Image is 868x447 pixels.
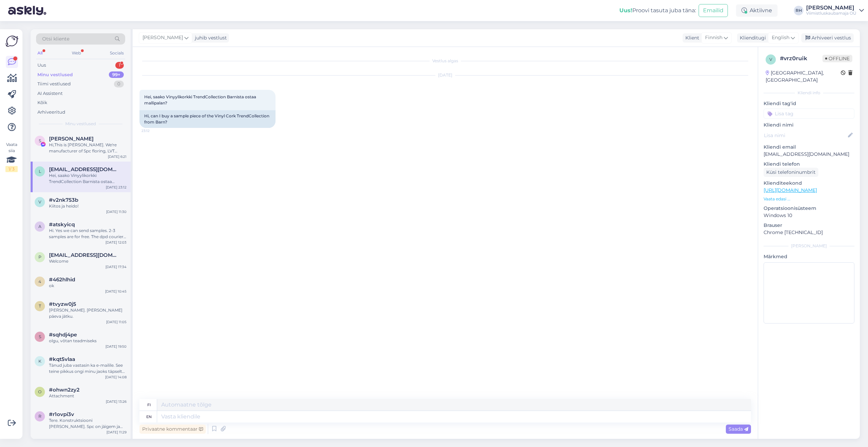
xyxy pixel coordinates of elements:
[49,393,127,399] div: Attachment
[764,229,854,236] p: Chrome [TECHNICAL_ID]
[108,49,125,57] div: Socials
[49,283,127,289] div: ok
[764,161,854,168] p: Kliendi telefon
[764,132,847,139] input: Lisa nimi
[37,90,63,97] div: AI Assistent
[764,212,854,219] p: Windows 10
[106,185,127,190] div: [DATE] 23:12
[764,90,854,96] div: Kliendi info
[139,58,751,64] div: Vestlus algas
[794,6,803,15] div: RH
[49,136,94,142] span: Sophia Meng
[5,142,18,172] div: Vaata siia
[38,414,41,419] span: r
[764,151,854,158] p: [EMAIL_ADDRESS][DOMAIN_NAME]
[49,332,77,338] span: #sqhdj4pe
[38,199,41,204] span: v
[49,417,127,430] div: Tere. Konstruktsiooni [PERSON_NAME]. Spc on jäigem ja stabiilsem.
[764,243,854,249] div: [PERSON_NAME]
[766,69,841,84] div: [GEOGRAPHIC_DATA], [GEOGRAPHIC_DATA]
[38,389,41,394] span: o
[70,49,82,57] div: Web
[37,109,65,116] div: Arhiveeritud
[822,55,852,62] span: Offline
[141,128,167,133] span: 23:12
[806,5,864,16] a: [PERSON_NAME]Viimistluskaubamaja OÜ
[737,34,766,42] div: Klienditugi
[49,301,76,307] span: #tvyzw0j5
[49,172,127,185] div: Hei, saako Vinyylikorkki TrendCollection Barnista ostaa mallipalan?
[192,34,227,42] div: juhib vestlust
[49,252,120,258] span: phynnine@gmail.com
[49,197,78,203] span: #v2nk753b
[49,362,127,375] div: Tänud juba vastasin ka e-mailile. See teine pikkus ongi minu jaoks täpselt see, mida ma vajan.Teh...
[106,209,127,214] div: [DATE] 11:30
[106,430,127,435] div: [DATE] 11:29
[764,121,854,129] p: Kliendi nimi
[109,71,124,78] div: 99+
[39,169,41,174] span: l
[49,307,127,319] div: [PERSON_NAME]. [PERSON_NAME] päeva jätku.
[37,62,46,69] div: Uus
[105,240,127,245] div: [DATE] 12:03
[39,334,41,339] span: s
[764,187,817,193] a: [URL][DOMAIN_NAME]
[37,81,71,87] div: Tiimi vestlused
[144,94,257,105] span: Hei, saako Vinyylikorkki TrendCollection Barnista ostaa mallipalan?
[105,289,127,294] div: [DATE] 10:45
[139,110,276,128] div: Hi, can I buy a sample piece of the Vinyl Cork TrendCollection from Barn?
[38,254,41,260] span: p
[764,222,854,229] p: Brauser
[699,4,728,17] button: Emailid
[37,71,73,78] div: Minu vestlused
[764,100,854,107] p: Kliendi tag'id
[146,411,152,423] div: en
[806,5,856,11] div: [PERSON_NAME]
[764,144,854,151] p: Kliendi email
[683,34,699,42] div: Klient
[736,4,778,17] div: Aktiivne
[801,33,854,43] div: Arhiveeri vestlus
[147,399,151,411] div: fi
[764,196,854,202] p: Vaata edasi ...
[65,121,96,127] span: Minu vestlused
[49,166,120,172] span: laurajane3@hotmail.com
[764,205,854,212] p: Operatsioonisüsteem
[39,303,41,309] span: t
[49,258,127,264] div: Welcome
[143,34,183,42] span: [PERSON_NAME]
[139,72,751,78] div: [DATE]
[139,425,206,434] div: Privaatne kommentaar
[772,34,789,42] span: English
[49,338,127,344] div: olgu, võtan teadmiseks
[108,154,127,159] div: [DATE] 6:21
[5,166,18,172] div: 1 / 3
[619,6,696,15] div: Proovi tasuta juba täna:
[769,57,772,62] span: v
[49,411,74,417] span: #r1ovpi3v
[105,264,127,269] div: [DATE] 17:34
[38,359,41,364] span: k
[42,35,69,43] span: Otsi kliente
[780,54,822,63] div: # vrz0ruik
[49,387,80,393] span: #ohwn2zy2
[729,426,748,432] span: Saada
[105,375,127,380] div: [DATE] 14:08
[764,253,854,260] p: Märkmed
[115,62,124,69] div: 1
[49,142,127,154] div: Hi,This is [PERSON_NAME]. We're manufacturer of Spc floring, LVT flooring and Wpc wall panel from...
[49,228,127,240] div: Hi. Yes we can send samples. 2-3 samples are for free. The dpd courier cost to [GEOGRAPHIC_DATA] ...
[5,35,18,48] img: Askly Logo
[705,34,722,42] span: Finnish
[38,224,41,229] span: a
[105,344,127,349] div: [DATE] 19:50
[114,81,124,87] div: 0
[38,279,41,284] span: 4
[39,138,41,143] span: S
[49,203,127,209] div: Kiitos ja heido!
[49,277,75,283] span: #462hlhid
[619,7,632,14] b: Uus!
[49,356,75,362] span: #kqt5vlaa
[764,109,854,119] input: Lisa tag
[37,99,47,106] div: Kõik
